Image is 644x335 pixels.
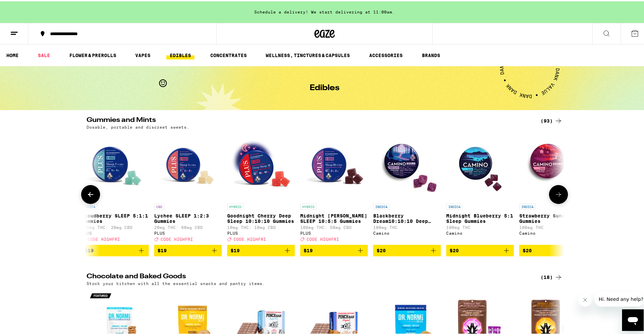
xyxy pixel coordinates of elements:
[373,243,441,255] button: Add to bag
[300,131,368,243] a: Open page for Midnight Berry SLEEP 10:5:5 Gummies from PLUS
[81,224,149,228] p: 100mg THC: 20mg CBD
[87,124,189,128] p: Dosable, portable and discreet sweets.
[300,224,368,228] p: 100mg THC: 50mg CBD
[300,202,316,208] p: HYBRID
[377,247,386,252] span: $20
[541,272,563,280] a: (18)
[622,308,644,330] iframe: Button to launch messaging window
[154,131,222,199] img: PLUS - Lychee SLEEP 1:2:3 Gummies
[300,212,368,223] p: Midnight [PERSON_NAME] SLEEP 10:5:5 Gummies
[300,230,368,234] div: PLUS
[207,50,250,58] a: CONCENTRATES
[81,131,149,199] img: PLUS - Cloudberry SLEEP 5:1:1 Gummies
[154,212,222,223] p: Lychee SLEEP 1:2:3 Gummies
[87,280,265,284] p: Stock your kitchen with all the essential snacks and pantry items.
[227,131,295,199] img: PLUS - Goodnight Cherry Deep Sleep 10:10:10 Gummies
[231,247,240,252] span: $19
[227,230,295,234] div: PLUS
[373,202,389,208] p: INDICA
[34,50,53,58] a: SALE
[66,50,120,58] a: FLOWER & PREROLLS
[154,243,222,255] button: Add to bag
[300,131,368,199] img: PLUS - Midnight Berry SLEEP 10:5:5 Gummies
[158,247,167,252] span: $19
[578,292,592,305] iframe: Close message
[227,243,295,255] button: Add to bag
[87,272,529,280] h2: Chocolate and Baked Goods
[541,115,563,124] a: (93)
[166,50,194,58] a: EDIBLES
[304,247,313,252] span: $19
[3,50,22,58] a: HOME
[234,236,266,240] span: CODE HIGHFRI
[310,83,339,91] h1: Edibles
[446,131,514,199] img: Camino - Midnight Blueberry 5:1 Sleep Gummies
[300,243,368,255] button: Add to bag
[519,202,535,208] p: INDICA
[595,290,644,305] iframe: Message from company
[227,202,243,208] p: HYBRID
[88,236,120,240] span: CODE HIGHFRI
[81,243,149,255] button: Add to bag
[87,115,529,124] h2: Gummies and Mints
[373,131,441,199] img: Camino - Blackberry Dream10:10:10 Deep Sleep Gummies
[373,131,441,243] a: Open page for Blackberry Dream10:10:10 Deep Sleep Gummies from Camino
[154,224,222,228] p: 20mg THC: 60mg CBD
[81,202,97,208] p: INDICA
[446,224,514,228] p: 100mg THC
[307,236,339,240] span: CODE HIGHFRI
[450,247,459,252] span: $20
[366,50,406,58] a: ACCESSORIES
[446,202,462,208] p: INDICA
[161,236,193,240] span: CODE HIGHFRI
[154,202,164,208] p: CBD
[446,230,514,234] div: Camino
[81,230,149,234] div: PLUS
[446,131,514,243] a: Open page for Midnight Blueberry 5:1 Sleep Gummies from Camino
[154,131,222,243] a: Open page for Lychee SLEEP 1:2:3 Gummies from PLUS
[446,243,514,255] button: Add to bag
[373,224,441,228] p: 100mg THC
[519,131,587,243] a: Open page for Strawberry Sunset Sour Gummies from Camino
[132,50,154,58] a: VAPES
[227,224,295,228] p: 10mg THC: 10mg CBD
[227,212,295,223] p: Goodnight Cherry Deep Sleep 10:10:10 Gummies
[81,131,149,243] a: Open page for Cloudberry SLEEP 5:1:1 Gummies from PLUS
[446,212,514,223] p: Midnight Blueberry 5:1 Sleep Gummies
[81,212,149,223] p: Cloudberry SLEEP 5:1:1 Gummies
[154,230,222,234] div: PLUS
[373,212,441,223] p: Blackberry Dream10:10:10 Deep Sleep Gummies
[85,247,94,252] span: $19
[227,131,295,243] a: Open page for Goodnight Cherry Deep Sleep 10:10:10 Gummies from PLUS
[373,230,441,234] div: Camino
[519,243,587,255] button: Add to bag
[519,212,587,223] p: Strawberry Sunset Sour Gummies
[519,230,587,234] div: Camino
[523,247,532,252] span: $20
[419,50,444,58] a: BRANDS
[262,50,353,58] a: WELLNESS, TINCTURES & CAPSULES
[519,224,587,228] p: 100mg THC
[519,131,587,199] img: Camino - Strawberry Sunset Sour Gummies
